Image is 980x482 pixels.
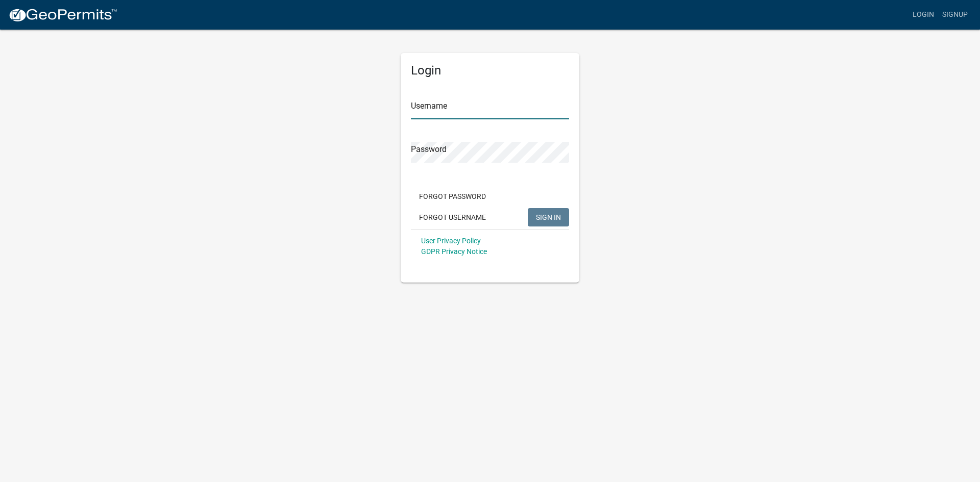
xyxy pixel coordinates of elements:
span: SIGN IN [536,213,561,221]
a: Login [909,5,938,24]
button: Forgot Username [411,208,494,226]
button: SIGN IN [528,208,569,226]
a: GDPR Privacy Notice [421,247,487,256]
a: User Privacy Policy [421,237,481,245]
h5: Login [411,63,569,78]
a: Signup [938,5,972,24]
button: Forgot Password [411,187,494,206]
